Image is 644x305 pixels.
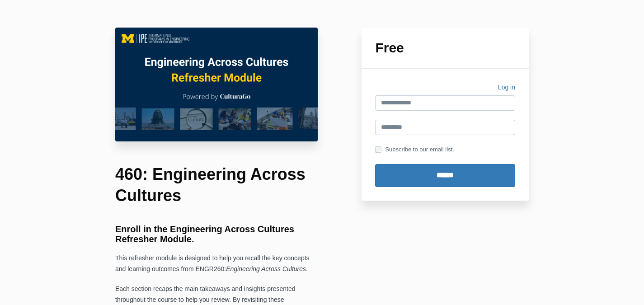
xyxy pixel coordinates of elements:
[115,224,318,244] h3: Enroll in the Engineering Across Cultures Refresher Module.
[115,164,318,206] h1: 460: Engineering Across Cultures
[306,265,308,272] span: .
[375,41,515,55] h1: Free
[115,28,318,141] img: c0f10fc-c575-6ff0-c716-7a6e5a06d1b5_EAC_460_Main_Image.png
[375,145,454,155] label: Subscribe to our email list.
[226,265,306,272] span: Engineering Across Cultures
[115,254,310,272] span: This refresher module is designed to help you recall the key concepts and learning outcomes from ...
[115,285,295,303] span: Each section recaps the main takeaways and insights presented throughout
[375,146,381,153] input: Subscribe to our email list.
[498,82,515,95] a: Log in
